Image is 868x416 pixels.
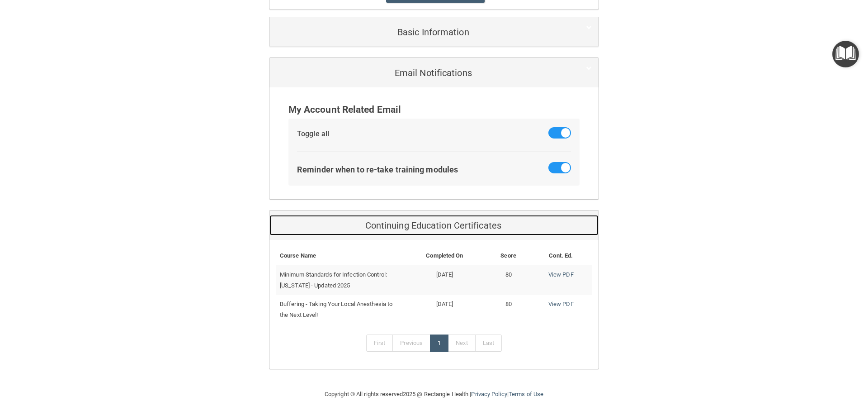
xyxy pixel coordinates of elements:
[505,301,512,307] span: 80
[509,391,543,397] a: Terms of Use
[402,247,487,265] th: Completed On
[548,301,574,307] a: View PDF
[832,41,859,67] button: Open Resource Center
[430,335,448,352] a: 1
[276,62,592,83] a: Email Notifications
[297,127,329,141] div: Toggle all
[280,271,387,289] span: Minimum Standards for Infection Control: [US_STATE] - Updated 2025
[436,301,453,307] span: [DATE]
[276,27,564,37] h5: Basic Information
[276,22,592,42] a: Basic Information
[436,271,453,278] span: [DATE]
[487,247,530,265] th: Score
[288,101,580,119] div: My Account Related Email
[448,335,475,352] a: Next
[297,162,458,177] div: Reminder when to re-take training modules
[276,247,402,265] th: Course Name
[280,301,392,318] span: Buffering - Taking Your Local Anesthesia to the Next Level!
[475,335,502,352] a: Last
[276,220,564,230] h5: Continuing Education Certificates
[392,335,430,352] a: Previous
[505,271,512,278] span: 80
[530,247,592,265] th: Cont. Ed.
[269,380,599,409] div: Copyright © All rights reserved 2025 @ Rectangle Health | |
[548,271,574,278] a: View PDF
[276,68,564,78] h5: Email Notifications
[276,215,592,235] a: Continuing Education Certificates
[471,391,507,397] a: Privacy Policy
[366,335,393,352] a: First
